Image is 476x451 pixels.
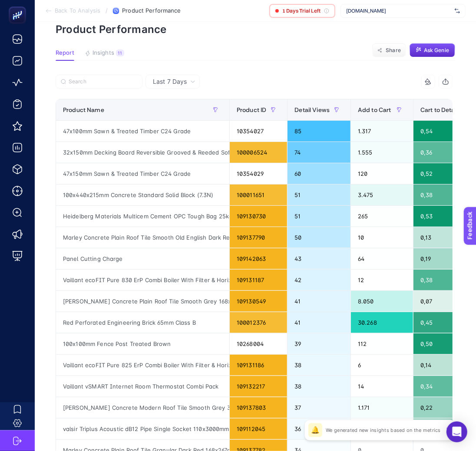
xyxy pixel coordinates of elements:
span: 1 Days Trial Left [282,7,321,14]
div: 109112045 [230,418,287,439]
div: Open Intercom Messenger [446,421,467,442]
div: Vaillant ecoFIT Pure 830 ErP Combi Boiler With Filter & Horizontal Flue Restart Pack [56,270,229,290]
span: Last 7 Days [153,77,187,86]
p: We generated new insights based on the metrics [326,427,441,434]
div: Vaillant ecoFIT Pure 825 ErP Combi Boiler With Filter & Horizontal Flue Restart Pack [56,355,229,375]
span: Product ID [237,106,266,113]
img: svg%3e [455,7,460,15]
span: Feedback [5,3,33,10]
span: Product Performance [122,7,181,14]
span: Back To Analysis [55,7,100,14]
div: 38 [288,355,350,375]
div: 39 [288,333,350,354]
span: Share [386,47,401,54]
div: 36 [288,418,350,439]
div: valsir Triplus Acoustic dB12 Pipe Single Socket 110x3000mm [56,418,229,439]
div: 41 [288,312,350,333]
span: Report [56,49,74,56]
div: 100x440x215mm Concrete Standard Solid Block (7.3N) [56,184,229,205]
div: 100011651 [230,184,287,205]
div: 32x150mm Decking Board Reversible Grooved & Reeded Softwood (27x144mm Finished) [56,142,229,163]
div: Red Perforated Engineering Brick 65mm Class B [56,312,229,333]
div: 109142063 [230,248,287,269]
div: 109131187 [230,270,287,290]
div: 41 [288,291,350,312]
div: 19 [351,418,413,439]
div: 10268004 [230,333,287,354]
div: 1.555 [351,142,413,163]
div: 10 [351,227,413,248]
div: 12 [351,270,413,290]
span: Detail Views [294,106,330,113]
div: 1.171 [351,397,413,418]
div: 🔔 [308,423,322,437]
div: 14 [351,376,413,397]
span: Add to Cart [358,106,391,113]
div: 47x100mm Sawn & Treated Timber C24 Grade [56,121,229,142]
div: 109137803 [230,397,287,418]
div: 11 [116,49,124,56]
div: 8.050 [351,291,413,312]
div: 3.475 [351,184,413,205]
div: 30.268 [351,312,413,333]
button: Share [372,43,406,57]
div: 74 [288,142,350,163]
div: 51 [288,206,350,227]
div: 42 [288,270,350,290]
div: Marley Concrete Plain Roof Tile Smooth Old English Dark Red 168x267mm [56,227,229,248]
div: 50 [288,227,350,248]
div: 112 [351,333,413,354]
div: 85 [288,121,350,142]
div: 100x100mm Fence Post Treated Brown [56,333,229,354]
div: 10354027 [230,121,287,142]
div: 47x150mm Sawn & Treated Timber C24 Grade [56,163,229,184]
div: 60 [288,163,350,184]
div: 38 [288,376,350,397]
div: 10354029 [230,163,287,184]
div: 64 [351,248,413,269]
div: 51 [288,184,350,205]
div: 100006524 [230,142,287,163]
div: 265 [351,206,413,227]
span: / [106,7,108,14]
div: 37 [288,397,350,418]
div: Panel Cutting Charge [56,248,229,269]
div: 109131186 [230,355,287,375]
div: 100012376 [230,312,287,333]
div: 109130730 [230,206,287,227]
div: 1.317 [351,121,413,142]
div: 120 [351,163,413,184]
div: 6 [351,355,413,375]
span: Ask Genie [424,47,449,54]
div: 109137790 [230,227,287,248]
span: Product Name [63,106,104,113]
p: Product Performance [56,23,455,36]
div: 43 [288,248,350,269]
input: Search [69,79,137,85]
span: Insights [93,49,114,56]
span: [DOMAIN_NAME] [346,7,451,14]
div: Heidelberg Materials Multicem Cement OPC Tough Bag 25kg [56,206,229,227]
button: Ask Genie [410,43,455,57]
span: Cart to Detail Rate [420,106,472,113]
div: 109130549 [230,291,287,312]
div: Vaillant vSMART Internet Room Thermostat Combi Pack [56,376,229,397]
div: [PERSON_NAME] Concrete Plain Roof Tile Smooth Grey 168x267mm [56,291,229,312]
div: 109132217 [230,376,287,397]
div: [PERSON_NAME] Concrete Modern Roof Tile Smooth Grey 330x420mm [56,397,229,418]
